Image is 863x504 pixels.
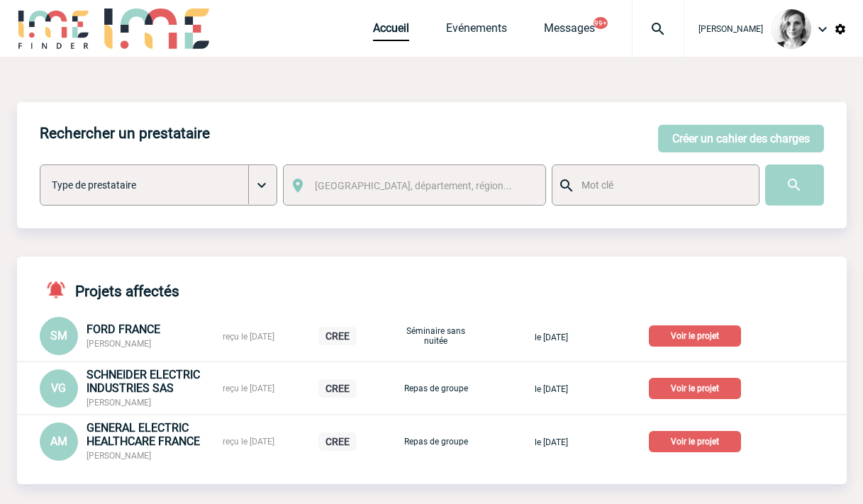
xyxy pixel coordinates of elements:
[578,176,746,194] input: Mot clé
[649,434,747,447] a: Voir le projet
[40,279,179,300] h4: Projets affectés
[223,383,274,393] span: reçu le [DATE]
[87,421,200,448] span: GENERAL ELECTRIC HEALTHCARE FRANCE
[535,437,568,447] span: le [DATE]
[318,379,357,398] p: CREE
[223,332,274,342] span: reçu le [DATE]
[318,432,357,451] p: CREE
[446,21,507,41] a: Evénements
[649,381,747,394] a: Voir le projet
[87,323,160,336] span: FORD FRANCE
[50,435,67,448] span: AM
[772,9,811,49] img: 103019-1.png
[649,325,741,347] p: Voir le projet
[544,21,595,41] a: Messages
[373,21,409,41] a: Accueil
[401,326,472,346] p: Séminaire sans nuitée
[87,339,151,349] span: [PERSON_NAME]
[315,180,512,191] span: [GEOGRAPHIC_DATA], département, région...
[401,383,472,393] p: Repas de groupe
[87,451,151,461] span: [PERSON_NAME]
[649,431,741,452] p: Voir le projet
[87,368,200,395] span: SCHNEIDER ELECTRIC INDUSTRIES SAS
[51,381,66,395] span: VG
[223,437,274,447] span: reçu le [DATE]
[698,24,763,34] span: [PERSON_NAME]
[535,332,568,342] span: le [DATE]
[649,328,747,342] a: Voir le projet
[50,329,67,342] span: SM
[318,327,357,345] p: CREE
[765,164,824,206] input: Submit
[649,378,741,399] p: Voir le projet
[87,398,151,408] span: [PERSON_NAME]
[594,17,608,29] button: 99+
[40,125,210,142] h4: Rechercher un prestataire
[535,384,568,394] span: le [DATE]
[45,279,75,300] img: notifications-active-24-px-r.png
[401,437,472,447] p: Repas de groupe
[17,9,91,49] img: IME-Finder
